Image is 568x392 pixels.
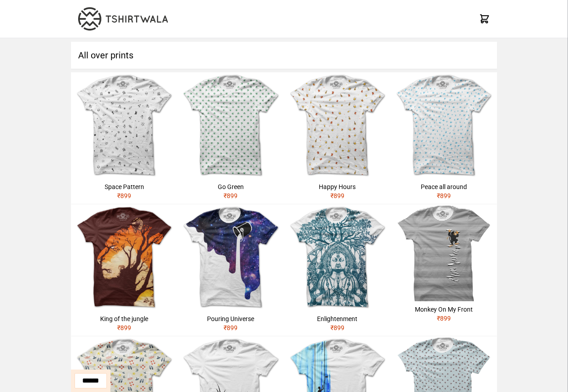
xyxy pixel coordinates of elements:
[117,192,131,199] span: ₹ 899
[437,315,451,322] span: ₹ 899
[437,192,451,199] span: ₹ 899
[177,72,284,179] img: weed.jpg
[224,324,238,331] span: ₹ 899
[181,182,280,191] div: Go Green
[71,204,177,336] a: King of the jungle₹899
[391,72,497,204] a: Peace all around₹899
[71,204,177,311] img: hidden-tiger.jpg
[78,7,168,31] img: TW-LOGO-400-104.png
[391,204,497,326] a: Monkey On My Front₹899
[288,182,387,191] div: Happy Hours
[284,204,391,336] a: Enlightenment₹899
[75,314,174,323] div: King of the jungle
[71,72,177,204] a: Space Pattern₹899
[394,182,493,191] div: Peace all around
[391,204,497,301] img: monkey-climbing.jpg
[177,204,284,311] img: galaxy.jpg
[330,192,344,199] span: ₹ 899
[117,324,131,331] span: ₹ 899
[284,204,391,311] img: buddha1.jpg
[288,314,387,323] div: Enlightenment
[224,192,238,199] span: ₹ 899
[75,182,174,191] div: Space Pattern
[391,72,497,179] img: peace-1.jpg
[284,72,391,204] a: Happy Hours₹899
[394,305,493,314] div: Monkey On My Front
[177,72,284,204] a: Go Green₹899
[284,72,391,179] img: beer.jpg
[71,42,497,69] h1: All over prints
[181,314,280,323] div: Pouring Universe
[330,324,344,331] span: ₹ 899
[71,72,177,179] img: space.jpg
[177,204,284,336] a: Pouring Universe₹899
